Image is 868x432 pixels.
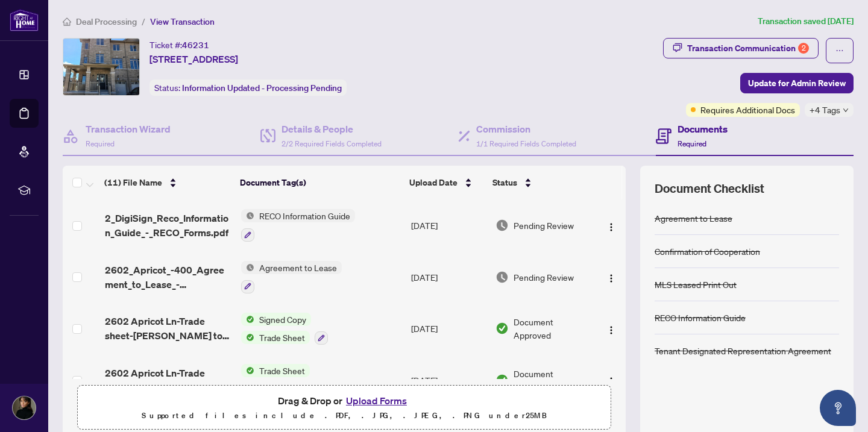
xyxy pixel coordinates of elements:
span: Document Checklist [655,180,764,197]
button: Status IconSigned CopyStatus IconTrade Sheet [241,313,328,345]
span: [STREET_ADDRESS] [149,52,238,66]
img: Document Status [495,374,509,387]
span: down [843,107,849,113]
span: 2/2 Required Fields Completed [281,139,382,148]
span: Required [678,139,706,148]
button: Logo [602,319,621,338]
img: Logo [606,377,616,386]
span: Deal Processing [76,16,137,27]
img: Document Status [495,219,509,232]
div: Confirmation of Cooperation [655,245,760,258]
span: Required [86,139,115,148]
button: Logo [602,371,621,390]
span: Upload Date [409,176,458,189]
div: Agreement to Lease [655,211,732,225]
img: Status Icon [241,364,254,377]
span: 2602_Apricot_-400_Agreement_to_Lease_-_Residential_-_OREA__1_ 1.pdf [105,263,231,292]
img: Logo [606,325,616,335]
div: RECO Information Guide [655,311,746,324]
span: RECO Information Guide [254,209,355,222]
h4: Commission [476,122,576,136]
span: Trade Sheet [254,331,310,344]
td: [DATE] [406,199,491,251]
div: Ticket #: [149,38,209,52]
img: Logo [606,222,616,232]
span: Update for Admin Review [748,74,846,93]
th: Status [488,166,593,199]
div: 2 [798,43,809,54]
span: Drag & Drop or [278,393,410,409]
div: Transaction Communication [687,39,809,58]
img: Status Icon [241,331,254,344]
h4: Transaction Wizard [86,122,171,136]
th: Document Tag(s) [235,166,404,199]
span: Document Approved [514,315,591,342]
span: Status [492,176,517,189]
div: Tenant Designated Representation Agreement [655,344,831,357]
span: home [63,17,71,26]
h4: Details & People [281,122,382,136]
span: Drag & Drop orUpload FormsSupported files include .PDF, .JPG, .JPEG, .PNG under25MB [78,386,611,430]
img: Status Icon [241,261,254,274]
span: Agreement to Lease [254,261,342,274]
button: Transaction Communication2 [663,38,819,58]
td: [DATE] [406,303,491,355]
img: IMG-E12292128_1.jpg [63,39,139,95]
td: [DATE] [406,354,491,406]
td: [DATE] [406,251,491,303]
span: 2602 Apricot Ln-Trade sheet-[PERSON_NAME] to review 1.pdf [105,314,231,343]
img: Logo [606,274,616,283]
img: Status Icon [241,209,254,222]
li: / [142,14,145,28]
img: Profile Icon [13,396,36,419]
button: Logo [602,268,621,287]
span: ellipsis [835,46,844,55]
th: (11) File Name [99,166,235,199]
button: Logo [602,216,621,235]
span: View Transaction [150,16,215,27]
img: Document Status [495,322,509,335]
img: logo [10,9,39,31]
span: Signed Copy [254,313,311,326]
article: Transaction saved [DATE] [758,14,854,28]
span: 46231 [182,40,209,51]
span: Pending Review [514,271,574,284]
span: (11) File Name [104,176,162,189]
span: Requires Additional Docs [700,103,795,116]
button: Open asap [820,390,856,426]
span: Pending Review [514,219,574,232]
button: Update for Admin Review [740,73,854,93]
button: Status IconTrade Sheet [241,364,329,396]
h4: Documents [678,122,728,136]
span: 2602 Apricot Ln-Trade sheet-[PERSON_NAME] to review.pdf [105,366,231,395]
button: Status IconRECO Information Guide [241,209,355,242]
button: Upload Forms [342,393,410,409]
span: Trade Sheet [254,364,310,377]
img: Document Status [495,271,509,284]
span: 2_DigiSign_Reco_Information_Guide_-_RECO_Forms.pdf [105,211,231,240]
img: Status Icon [241,313,254,326]
span: Information Updated - Processing Pending [182,83,342,93]
div: Status: [149,80,347,96]
div: MLS Leased Print Out [655,278,737,291]
span: +4 Tags [810,103,840,117]
p: Supported files include .PDF, .JPG, .JPEG, .PNG under 25 MB [85,409,603,423]
span: Document Approved [514,367,591,393]
th: Upload Date [404,166,488,199]
span: 1/1 Required Fields Completed [476,139,576,148]
button: Status IconAgreement to Lease [241,261,342,293]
